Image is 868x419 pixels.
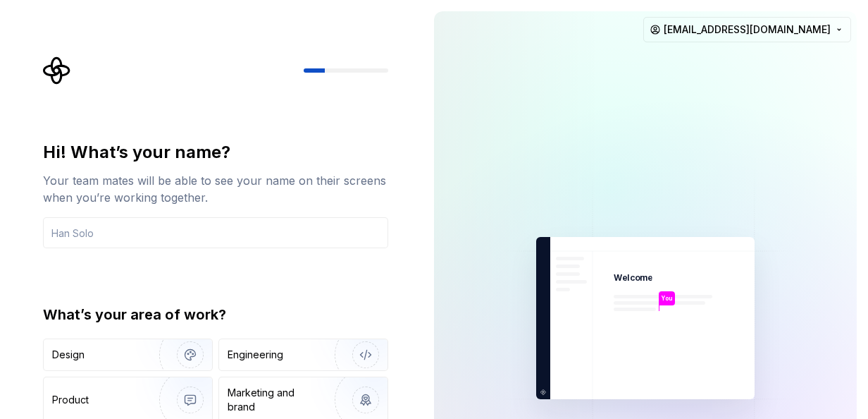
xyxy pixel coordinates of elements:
div: Marketing and brand [228,386,323,414]
button: [EMAIL_ADDRESS][DOMAIN_NAME] [643,17,851,42]
div: Product [52,393,89,407]
p: You [662,294,672,303]
div: Hi! What’s your name? [43,141,388,164]
svg: Supernova Logo [43,56,71,85]
div: What’s your area of work? [43,305,388,324]
div: Your team mates will be able to see your name on their screens when you’re working together. [43,172,388,206]
p: Welcome [614,272,652,284]
div: Engineering [228,348,283,362]
span: [EMAIL_ADDRESS][DOMAIN_NAME] [664,23,831,37]
div: Design [52,348,85,362]
input: Han Solo [43,217,388,248]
